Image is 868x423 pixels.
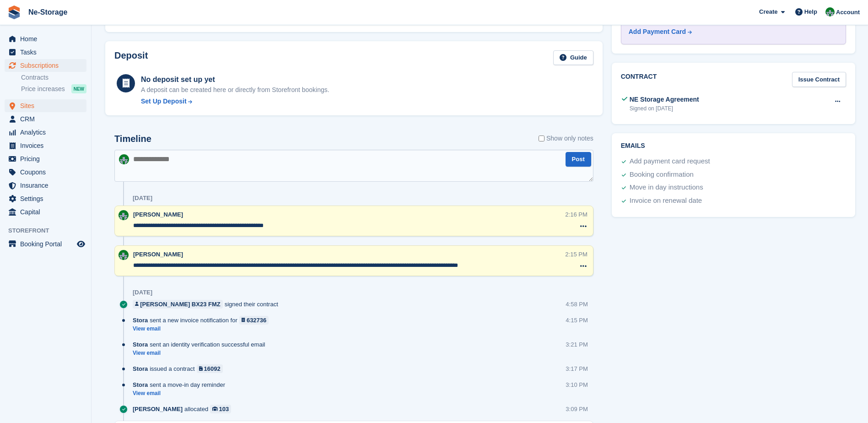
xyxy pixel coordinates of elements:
div: [DATE] [133,195,152,202]
a: Add Payment Card [629,27,835,37]
span: CRM [20,113,75,125]
span: Capital [20,206,75,218]
div: NE Storage Agreement [630,95,699,104]
div: allocated [133,405,236,413]
a: View email [133,390,230,397]
div: 3:21 PM [566,340,588,349]
div: issued a contract [133,364,227,373]
span: Stora [133,364,148,373]
a: Issue Contract [792,72,846,87]
div: Booking confirmation [630,169,694,180]
span: Analytics [20,126,75,139]
img: stora-icon-8386f47178a22dfd0bd8f6a31ec36ba5ce8667c1dd55bd0f319d3a0aa187defe.svg [7,5,21,19]
div: 2:16 PM [565,210,587,219]
span: Account [836,8,860,17]
label: Show only notes [539,134,593,143]
div: 632736 [247,316,266,325]
a: 16092 [197,364,223,373]
div: 3:10 PM [566,380,588,389]
a: 632736 [239,316,269,325]
span: Invoices [20,139,75,152]
h2: Deposit [114,50,148,65]
span: Coupons [20,166,75,179]
div: signed their contract [133,300,283,309]
span: [PERSON_NAME] [133,405,183,413]
a: View email [133,349,270,357]
button: Post [566,152,591,167]
div: NEW [71,84,86,93]
img: Charlotte Nesbitt [119,210,129,220]
div: 2:15 PM [565,250,587,259]
a: Ne-Storage [25,5,71,20]
span: Subscriptions [20,59,75,72]
span: Stora [133,340,148,349]
div: Move in day instructions [630,182,703,193]
div: 3:09 PM [566,405,588,413]
a: Set Up Deposit [141,97,329,106]
a: Price increases NEW [21,84,86,94]
span: Tasks [20,46,75,59]
div: sent a move-in day reminder [133,380,230,389]
div: 103 [219,405,229,413]
a: menu [5,59,86,72]
div: [DATE] [133,289,152,296]
a: menu [5,152,86,165]
h2: Timeline [114,134,151,144]
a: View email [133,325,273,333]
div: Add payment card request [630,156,710,167]
a: menu [5,99,86,112]
input: Show only notes [539,134,545,143]
span: Stora [133,380,148,389]
a: menu [5,179,86,192]
span: Pricing [20,152,75,165]
span: Insurance [20,179,75,192]
h2: Emails [621,142,846,150]
div: Signed on [DATE] [630,104,699,113]
a: 103 [210,405,231,413]
h2: Contract [621,72,657,87]
a: Contracts [21,73,86,82]
span: Storefront [8,226,91,235]
div: Invoice on renewal date [630,195,702,206]
p: A deposit can be created here or directly from Storefront bookings. [141,85,329,95]
span: Home [20,33,75,45]
a: menu [5,206,86,218]
div: 4:58 PM [566,300,588,309]
div: 3:17 PM [566,364,588,373]
img: Charlotte Nesbitt [825,7,835,16]
span: Price increases [21,85,65,93]
a: menu [5,192,86,205]
a: menu [5,33,86,45]
a: Guide [553,50,593,65]
a: menu [5,166,86,179]
span: Sites [20,99,75,112]
div: 16092 [204,364,221,373]
a: [PERSON_NAME] BX23 FMZ [133,300,223,309]
a: menu [5,238,86,250]
div: Set Up Deposit [141,97,187,106]
span: Create [759,7,777,16]
span: [PERSON_NAME] [133,251,183,258]
div: No deposit set up yet [141,74,329,85]
span: Settings [20,192,75,205]
a: menu [5,126,86,139]
span: Stora [133,316,148,325]
div: Add Payment Card [629,27,686,37]
a: menu [5,139,86,152]
div: 4:15 PM [566,316,588,325]
a: menu [5,46,86,59]
a: Preview store [75,239,86,249]
span: Help [804,7,817,16]
div: sent an identity verification successful email [133,340,270,349]
img: Charlotte Nesbitt [119,250,129,260]
div: sent a new invoice notification for [133,316,273,325]
a: menu [5,113,86,125]
span: Booking Portal [20,238,75,250]
span: [PERSON_NAME] [133,211,183,218]
div: [PERSON_NAME] BX23 FMZ [140,300,221,309]
img: Charlotte Nesbitt [119,154,129,164]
